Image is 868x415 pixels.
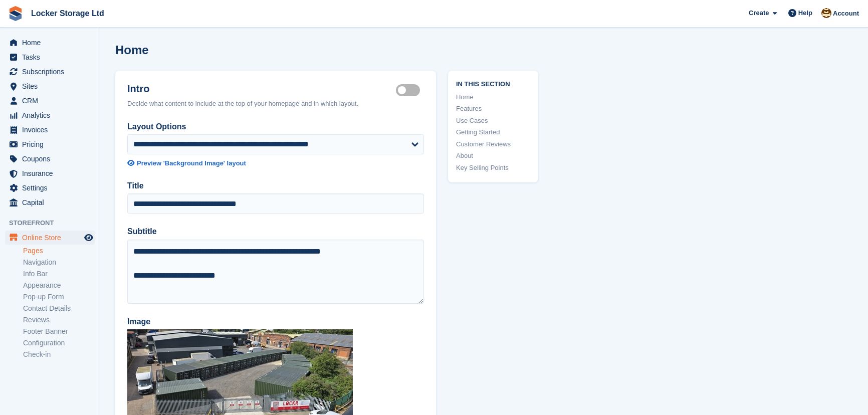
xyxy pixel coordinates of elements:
a: Locker Storage Ltd [27,5,108,22]
label: Subtitle [127,226,424,238]
span: Invoices [22,123,82,137]
span: Storefront [9,218,100,228]
a: Key Selling Points [456,163,530,173]
a: Configuration [23,338,95,348]
a: Features [456,104,530,114]
a: menu [5,195,95,210]
a: Getting Started [456,127,530,137]
span: Account [833,9,859,19]
a: Info Bar [23,269,95,279]
img: stora-icon-8386f47178a22dfd0bd8f6a31ec36ba5ce8667c1dd55bd0f319d3a0aa187defe.svg [8,6,23,21]
span: Home [22,36,82,50]
span: Pricing [22,137,82,151]
a: Check-in [23,350,95,359]
span: Tasks [22,50,82,64]
a: Customer Reviews [456,139,530,149]
h2: Intro [127,83,396,95]
a: menu [5,166,95,180]
img: Remi [821,8,831,18]
a: Pop-up Form [23,292,95,302]
div: Decide what content to include at the top of your homepage and in which layout. [127,99,424,109]
span: Analytics [22,108,82,122]
a: About [456,151,530,161]
a: Reviews [23,315,95,325]
a: Preview 'Background Image' layout [127,158,424,168]
a: Pages [23,246,95,256]
a: menu [5,108,95,122]
span: Help [798,8,812,18]
a: menu [5,181,95,195]
a: menu [5,152,95,166]
a: menu [5,65,95,79]
label: Layout Options [127,121,424,133]
label: Hero section active [396,90,424,91]
span: CRM [22,94,82,108]
h1: Home [115,43,149,57]
span: In this section [456,79,530,88]
span: Sites [22,79,82,93]
span: Capital [22,195,82,210]
span: Coupons [22,152,82,166]
span: Online Store [22,231,82,245]
a: Use Cases [456,116,530,126]
a: menu [5,231,95,245]
a: menu [5,50,95,64]
a: menu [5,137,95,151]
a: Navigation [23,258,95,267]
a: Footer Banner [23,327,95,336]
label: Title [127,180,424,192]
a: Preview store [83,232,95,244]
label: Image [127,316,424,328]
a: Contact Details [23,304,95,313]
a: Appearance [23,281,95,290]
span: Create [749,8,769,18]
a: Home [456,92,530,102]
div: Preview 'Background Image' layout [137,158,246,168]
span: Subscriptions [22,65,82,79]
a: menu [5,123,95,137]
a: menu [5,36,95,50]
a: menu [5,79,95,93]
span: Settings [22,181,82,195]
a: menu [5,94,95,108]
span: Insurance [22,166,82,180]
